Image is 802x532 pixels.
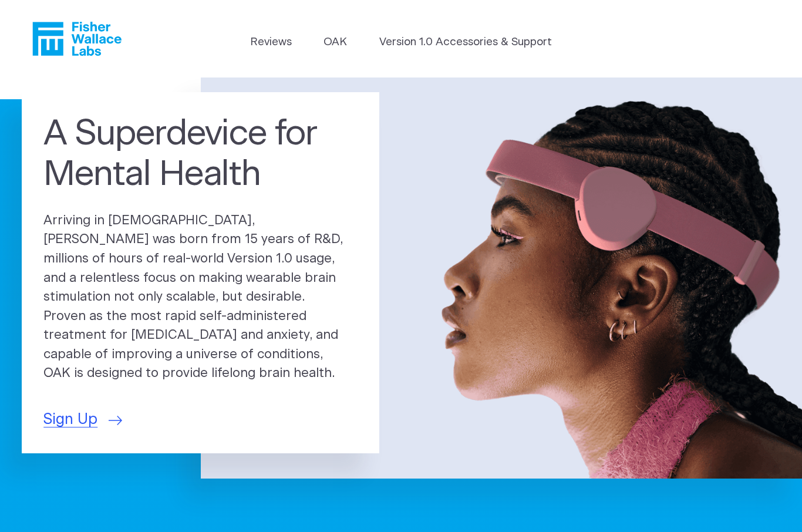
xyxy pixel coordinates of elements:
a: Fisher Wallace [32,22,122,56]
a: Sign Up [43,409,122,431]
a: Reviews [250,34,292,50]
a: OAK [324,34,347,50]
a: Version 1.0 Accessories & Support [379,34,552,50]
p: Arriving in [DEMOGRAPHIC_DATA], [PERSON_NAME] was born from 15 years of R&D, millions of hours of... [43,211,358,383]
h1: A Superdevice for Mental Health [43,114,358,194]
span: Sign Up [43,409,97,431]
